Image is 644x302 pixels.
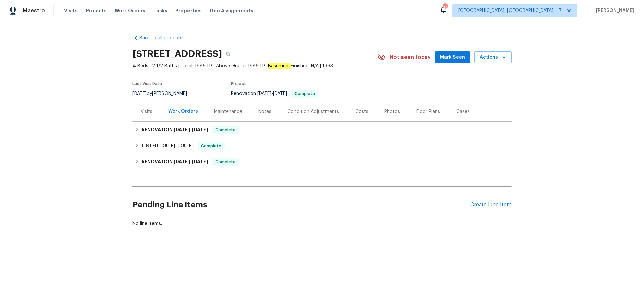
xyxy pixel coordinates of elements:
div: Visits [141,108,152,115]
div: Costs [355,108,368,115]
div: Condition Adjustments [287,108,339,115]
h6: LISTED [142,142,194,150]
div: Cases [456,108,470,115]
a: Back to all projects [132,35,197,41]
span: Last Visit Date [132,82,162,86]
div: Maintenance [214,108,242,115]
span: Geo Assignments [210,7,253,14]
h6: RENOVATION [142,158,208,166]
h2: Pending Line Items [132,189,470,220]
span: [DATE] [257,91,271,96]
span: Mark Seen [440,53,465,62]
span: [PERSON_NAME] [593,7,634,14]
div: RENOVATION [DATE]-[DATE]Complete [132,122,512,138]
span: Projects [86,7,107,14]
div: Create Line Item [470,202,512,208]
span: Tasks [153,8,167,13]
span: - [174,127,208,132]
div: by [PERSON_NAME] [132,90,195,98]
span: Complete [292,92,318,96]
span: Renovation [231,91,318,96]
button: Copy Address [222,48,234,60]
span: Complete [198,143,224,149]
div: Floor Plans [416,108,440,115]
span: [GEOGRAPHIC_DATA], [GEOGRAPHIC_DATA] + 7 [458,7,562,14]
span: - [257,91,287,96]
span: Project [231,82,246,86]
span: - [174,159,208,164]
em: Basement [268,63,291,69]
span: 4 Beds | 2 1/2 Baths | Total: 1986 ft² | Above Grade: 1986 ft² | Finished: N/A | 1963 [132,63,378,69]
button: Mark Seen [435,51,470,64]
span: [DATE] [177,143,194,148]
span: [DATE] [174,127,190,132]
span: Work Orders [115,7,145,14]
div: Work Orders [168,108,198,115]
div: Notes [258,108,271,115]
span: Actions [480,53,506,62]
span: [DATE] [174,159,190,164]
span: Complete [213,159,238,165]
div: 44 [443,4,447,11]
div: Photos [384,108,400,115]
span: Not seen today [390,54,431,61]
h6: RENOVATION [142,126,208,134]
div: LISTED [DATE]-[DATE]Complete [132,138,512,154]
span: [DATE] [273,91,287,96]
span: [DATE] [192,127,208,132]
button: Actions [474,51,512,64]
span: [DATE] [159,143,175,148]
span: Properties [175,7,202,14]
span: - [159,143,194,148]
span: Maestro [23,7,45,14]
span: [DATE] [132,91,147,96]
span: Visits [64,7,78,14]
div: RENOVATION [DATE]-[DATE]Complete [132,154,512,170]
span: Complete [213,127,238,133]
div: No line items. [132,220,512,227]
h2: [STREET_ADDRESS] [132,51,222,57]
span: [DATE] [192,159,208,164]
